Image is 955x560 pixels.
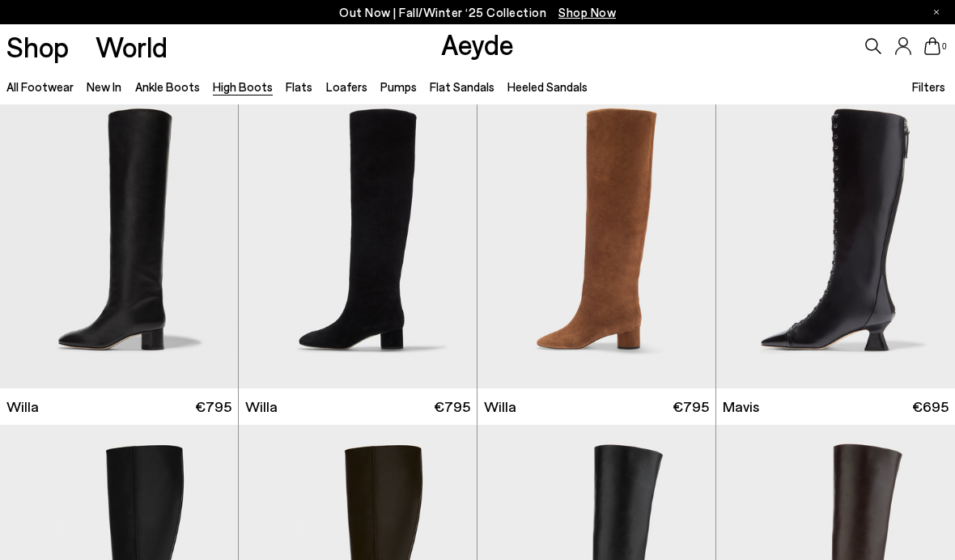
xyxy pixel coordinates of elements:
[723,397,759,417] span: Mavis
[135,79,200,94] a: Ankle Boots
[558,5,616,19] span: Navigate to /collections/new-in
[430,79,494,94] a: Flat Sandals
[940,42,949,51] span: 0
[716,388,955,425] a: Mavis €695
[716,89,955,388] img: Mavis Lace-Up High Boots
[484,397,516,417] span: Willa
[673,397,709,417] span: €795
[195,397,231,417] span: €795
[245,397,278,417] span: Willa
[326,79,367,94] a: Loafers
[6,79,74,94] a: All Footwear
[239,388,477,425] a: Willa €795
[924,37,940,55] a: 0
[286,79,312,94] a: Flats
[507,79,588,94] a: Heeled Sandals
[6,32,69,61] a: Shop
[87,79,121,94] a: New In
[434,397,470,417] span: €795
[441,27,514,61] a: Aeyde
[477,89,715,388] img: Willa Suede Knee-High Boots
[339,2,616,23] p: Out Now | Fall/Winter ‘25 Collection
[912,79,945,94] span: Filters
[380,79,417,94] a: Pumps
[213,79,273,94] a: High Boots
[239,89,477,388] img: Willa Suede Over-Knee Boots
[6,397,39,417] span: Willa
[477,388,715,425] a: Willa €795
[95,32,168,61] a: World
[912,397,949,417] span: €695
